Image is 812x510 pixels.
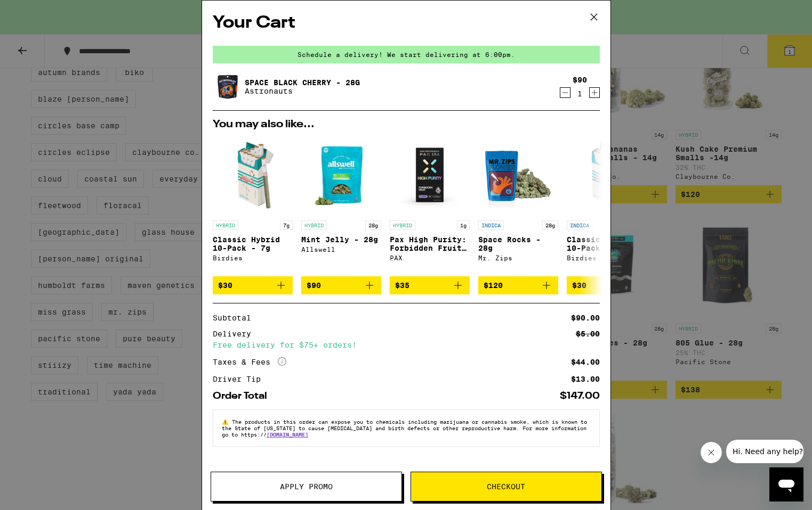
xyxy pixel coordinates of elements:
[589,87,600,98] button: Increment
[542,220,558,230] p: 28g
[213,276,293,294] button: Add to bag
[573,89,587,98] div: 1
[567,135,647,215] img: Birdies - Classic Indica 10-Pack - 7g
[572,281,586,290] span: $30
[390,276,470,294] button: Add to bag
[390,135,470,215] img: PAX - Pax High Purity: Forbidden Fruit - 1g
[365,220,381,230] p: 28g
[307,281,321,290] span: $90
[301,135,381,215] img: Allswell - Mint Jelly - 28g
[390,135,470,276] a: Open page for Pax High Purity: Forbidden Fruit - 1g from PAX
[280,220,293,230] p: 7g
[245,87,360,95] p: Astronauts
[571,375,600,383] div: $13.00
[390,254,470,261] div: PAX
[576,330,600,338] div: $5.00
[267,431,308,438] a: [DOMAIN_NAME]
[395,281,409,290] span: $35
[478,254,558,261] div: Mr. Zips
[390,220,415,230] p: HYBRID
[213,135,293,276] a: Open page for Classic Hybrid 10-Pack - 7g from Birdies
[567,254,647,261] div: Birdies
[213,341,600,349] div: Free delivery for $75+ orders!
[213,46,600,63] div: Schedule a delivery! We start delivering at 6:00pm.
[222,418,587,438] span: The products in this order can expose you to chemicals including marijuana or cannabis smoke, whi...
[280,483,333,490] span: Apply Promo
[567,220,592,230] p: INDICA
[567,135,647,276] a: Open page for Classic Indica 10-Pack - 7g from Birdies
[213,314,259,322] div: Subtotal
[213,391,275,401] div: Order Total
[701,442,722,463] iframe: Close message
[571,314,600,322] div: $90.00
[213,72,243,102] img: Space Black Cherry - 28g
[769,467,803,501] iframe: Button to launch messaging window
[478,276,558,294] button: Add to bag
[245,78,360,87] a: Space Black Cherry - 28g
[213,357,286,367] div: Taxes & Fees
[213,11,600,35] h2: Your Cart
[211,472,402,501] button: Apply Promo
[301,220,327,230] p: HYBRID
[573,76,587,84] div: $90
[411,472,602,501] button: Checkout
[478,220,504,230] p: INDICA
[213,375,268,383] div: Driver Tip
[571,358,600,366] div: $44.00
[213,135,293,215] img: Birdies - Classic Hybrid 10-Pack - 7g
[478,135,558,215] img: Mr. Zips - Space Rocks - 28g
[213,254,293,261] div: Birdies
[218,281,232,290] span: $30
[390,235,470,252] p: Pax High Purity: Forbidden Fruit - 1g
[567,276,647,294] button: Add to bag
[484,281,503,290] span: $120
[301,246,381,253] div: Allswell
[487,483,525,490] span: Checkout
[301,235,381,244] p: Mint Jelly - 28g
[567,235,647,252] p: Classic Indica 10-Pack - 7g
[213,119,600,130] h2: You may also like...
[301,276,381,294] button: Add to bag
[726,440,803,463] iframe: Message from company
[213,235,293,252] p: Classic Hybrid 10-Pack - 7g
[560,87,570,98] button: Decrement
[222,418,232,425] span: ⚠️
[301,135,381,276] a: Open page for Mint Jelly - 28g from Allswell
[457,220,470,230] p: 1g
[213,330,259,338] div: Delivery
[560,391,600,401] div: $147.00
[478,135,558,276] a: Open page for Space Rocks - 28g from Mr. Zips
[478,235,558,252] p: Space Rocks - 28g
